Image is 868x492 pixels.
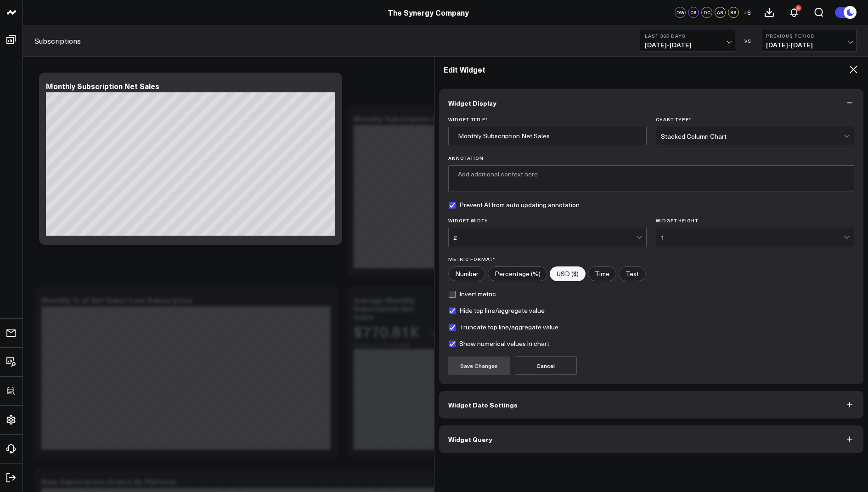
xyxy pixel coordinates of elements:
div: SS [728,7,739,18]
label: Invert metric [448,290,496,298]
div: DC [701,7,712,18]
span: Widget Date Settings [448,401,518,408]
div: 2 [453,234,636,241]
div: 4 [795,5,801,11]
div: DW [675,7,686,18]
span: Widget Query [448,435,492,443]
label: Annotation [448,155,855,161]
h2: Edit Widget [444,64,848,74]
label: Chart Type * [656,117,854,122]
div: Average Monthly Subscription Net Sales [354,295,415,322]
label: Metric Format* [448,256,855,262]
button: Previous Period[DATE]-[DATE] [761,30,857,52]
a: Subscriptions [34,36,81,46]
span: + 6 [743,9,751,16]
div: Previous: $705.85K [354,342,487,349]
a: The Synergy Company [388,7,469,17]
div: 1 [661,234,844,241]
button: Widget Display [439,89,864,117]
button: +6 [741,7,752,18]
label: Percentage (%) [488,266,547,281]
button: Cancel [515,356,577,375]
span: 9.2% [432,328,449,339]
label: Prevent AI from auto updating annotation [448,201,580,209]
div: Monthly Subscription Net Sales [46,81,159,91]
b: Last 365 Days [645,33,730,39]
label: Hide top line/aggregate value [448,307,545,314]
b: Previous Period [766,33,851,39]
button: Widget Query [439,425,864,453]
label: Show numerical values in chart [448,340,549,347]
label: USD ($) [550,266,586,281]
input: Enter your widget title [448,127,647,145]
span: [DATE] - [DATE] [766,41,851,49]
div: Monthly Subscription Net Sales by Channel [354,113,508,124]
div: VS [740,38,756,44]
button: Save Changes [448,356,510,375]
span: [DATE] - [DATE] [645,41,730,49]
div: $770.81K [354,323,420,339]
div: New Subscription Orders By Platform [41,476,176,486]
label: Time [588,266,616,281]
div: Monthly % of Net Sales from Subscription [41,295,192,305]
button: Widget Date Settings [439,391,864,418]
label: Widget Height [656,218,854,223]
div: AS [715,7,726,18]
button: Last 365 Days[DATE]-[DATE] [640,30,735,52]
label: Widget Title * [448,117,647,122]
span: Widget Display [448,99,496,107]
label: Truncate top line/aggregate value [448,323,558,331]
label: Widget Width [448,218,647,223]
div: Stacked Column Chart [661,133,844,140]
div: CS [688,7,699,18]
span: ↑ [427,328,430,339]
label: Text [619,266,646,281]
label: Number [448,266,485,281]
